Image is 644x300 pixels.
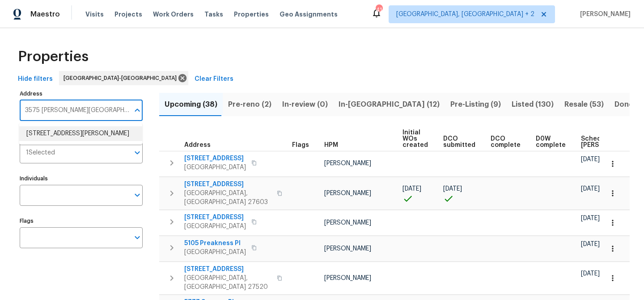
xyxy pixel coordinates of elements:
span: Pre-reno (2) [228,98,271,111]
span: [STREET_ADDRESS] [184,265,271,274]
span: Maestro [30,10,60,19]
span: [GEOGRAPHIC_DATA] [184,222,246,231]
span: HPM [324,142,338,148]
label: Address [20,91,143,96]
span: [PERSON_NAME] [324,275,371,281]
span: Upcoming (38) [165,98,217,111]
span: In-[GEOGRAPHIC_DATA] (12) [339,98,440,111]
span: [PERSON_NAME] [324,246,371,252]
span: [DATE] [581,186,600,192]
span: [GEOGRAPHIC_DATA], [GEOGRAPHIC_DATA] 27520 [184,274,271,292]
span: [GEOGRAPHIC_DATA], [GEOGRAPHIC_DATA] 27603 [184,189,271,207]
span: Clear Filters [195,74,233,85]
span: [DATE] [581,271,600,277]
span: [DATE] [443,186,462,192]
span: [DATE] [402,186,421,192]
span: [DATE] [581,156,600,162]
span: [DATE] [581,215,600,221]
span: DCO submitted [443,136,475,148]
span: [GEOGRAPHIC_DATA] [184,248,246,257]
li: [STREET_ADDRESS][PERSON_NAME] [19,126,142,141]
span: Tasks [204,11,223,17]
span: Visits [85,10,104,19]
span: [PERSON_NAME] [324,160,371,167]
button: Open [131,189,144,201]
span: [PERSON_NAME] [324,220,371,226]
span: [GEOGRAPHIC_DATA]-[GEOGRAPHIC_DATA] [64,74,180,83]
span: Geo Assignments [280,10,338,19]
label: Individuals [20,176,143,181]
span: [PERSON_NAME] [324,190,371,196]
span: [GEOGRAPHIC_DATA], [GEOGRAPHIC_DATA] + 2 [396,10,534,19]
span: Address [184,142,211,148]
span: Pre-Listing (9) [450,98,501,111]
span: 5105 Preakness Pl [184,239,246,248]
span: Properties [18,52,89,61]
span: [PERSON_NAME] [576,10,631,19]
span: 1 Selected [26,149,55,157]
button: Open [131,146,144,159]
span: Projects [114,10,142,19]
span: [STREET_ADDRESS] [184,213,246,222]
span: DCO complete [491,136,521,148]
span: [DATE] [581,241,600,247]
span: [GEOGRAPHIC_DATA] [184,163,246,172]
span: [STREET_ADDRESS] [184,154,246,163]
span: Work Orders [153,10,194,19]
span: Flags [292,142,309,148]
label: Flags [20,218,143,224]
span: [STREET_ADDRESS] [184,180,271,189]
button: Clear Filters [191,71,237,87]
span: Hide filters [18,74,53,85]
span: D0W complete [536,136,566,148]
span: In-review (0) [282,98,328,111]
span: Initial WOs created [402,129,428,148]
button: Close [131,104,144,117]
span: Scheduled [PERSON_NAME] [581,136,631,148]
div: [GEOGRAPHIC_DATA]-[GEOGRAPHIC_DATA] [59,71,188,85]
input: Search ... [20,100,129,121]
span: Resale (53) [564,98,604,111]
span: Properties [234,10,269,19]
button: Hide filters [14,71,56,87]
div: 41 [376,5,382,14]
button: Open [131,231,144,244]
span: Listed (130) [512,98,554,111]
